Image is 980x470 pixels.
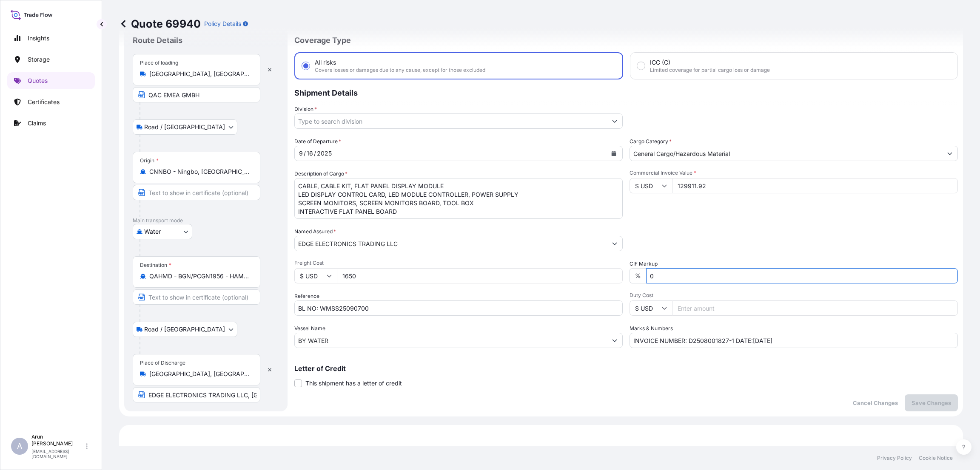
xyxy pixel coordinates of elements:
button: Show suggestions [607,236,622,251]
a: Insights [7,30,95,47]
label: Marks & Numbers [630,324,673,333]
a: Quotes [7,72,95,89]
button: Select transport [133,224,192,239]
span: A [17,442,22,450]
p: Storage [28,55,50,64]
input: Place of loading [149,70,250,78]
span: Limited coverage for partial cargo loss or damage [650,67,770,74]
button: Save Changes [905,394,958,411]
div: month, [298,148,304,159]
input: Place of Discharge [149,370,250,378]
p: Claims [28,119,46,127]
input: Destination [149,272,250,280]
input: Enter amount [672,300,958,316]
p: Quotes [28,76,48,85]
button: Show suggestions [942,146,957,161]
div: Place of loading [140,59,178,66]
div: / [314,148,316,159]
input: Select a commodity type [630,146,942,161]
span: Water [144,227,161,236]
input: Text to appear on certificate [133,185,260,200]
textarea: CABLE, CABLE KIT, FLAT PANEL DISPLAY MODULE LED DISPLAY CONTROL CARD, LED MODULE CONTROLLER, POWE... [294,178,623,219]
a: Claims [7,115,95,132]
input: Number1, number2,... [630,333,958,348]
input: ICC (C)Limited coverage for partial cargo loss or damage [637,62,645,70]
span: Duty Cost [630,292,958,299]
p: Quote 69940 [119,17,201,31]
input: All risksCovers losses or damages due to any cause, except for those excluded [302,62,310,70]
label: CIF Markup [630,260,658,268]
a: Cookie Notice [919,455,953,462]
label: Vessel Name [294,324,325,333]
div: % [630,268,646,283]
input: Text to appear on certificate [133,289,260,305]
p: Letter of Credit [294,365,958,372]
input: Enter percentage [646,268,958,283]
div: Destination [140,262,171,269]
p: Cancel Changes [853,399,898,407]
input: Text to appear on certificate [133,87,260,102]
input: Origin [149,167,250,176]
button: Select transport [133,322,237,337]
span: Commercial Invoice Value [630,170,958,176]
div: Place of Discharge [140,360,185,366]
label: Description of Cargo [294,170,348,178]
input: Type to search division [295,113,607,129]
label: Named Assured [294,227,336,236]
span: Road / [GEOGRAPHIC_DATA] [144,325,225,334]
p: Certificates [28,98,60,106]
span: This shipment has a letter of credit [305,379,402,388]
p: Shipment Details [294,79,958,105]
input: Type to search vessel name or IMO [295,333,607,348]
input: Your internal reference [294,300,623,316]
button: Calendar [607,147,621,160]
span: ICC (C) [650,58,670,67]
span: All risks [315,58,336,67]
input: Enter amount [337,268,623,283]
div: Origin [140,157,159,164]
span: Freight Cost [294,260,623,266]
p: Policy Details [204,20,241,28]
p: Main transport mode [133,217,279,224]
div: year, [316,148,333,159]
p: Arun [PERSON_NAME] [31,433,84,447]
button: Show suggestions [607,113,622,129]
div: day, [306,148,314,159]
a: Storage [7,51,95,68]
p: Save Changes [912,399,951,407]
p: [EMAIL_ADDRESS][DOMAIN_NAME] [31,449,84,459]
span: Date of Departure [294,137,341,146]
label: Division [294,105,317,113]
span: Road / [GEOGRAPHIC_DATA] [144,123,225,131]
button: Cancel Changes [846,394,905,411]
input: Full name [295,236,607,251]
input: Type amount [672,178,958,193]
p: Insights [28,34,49,42]
input: Text to appear on certificate [133,387,260,402]
button: Select transport [133,119,237,135]
a: Certificates [7,93,95,110]
label: Cargo Category [630,137,672,146]
button: Show suggestions [607,333,622,348]
a: Privacy Policy [877,455,912,462]
label: Reference [294,292,319,300]
div: / [304,148,306,159]
span: Covers losses or damages due to any cause, except for those excluded [315,67,485,74]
